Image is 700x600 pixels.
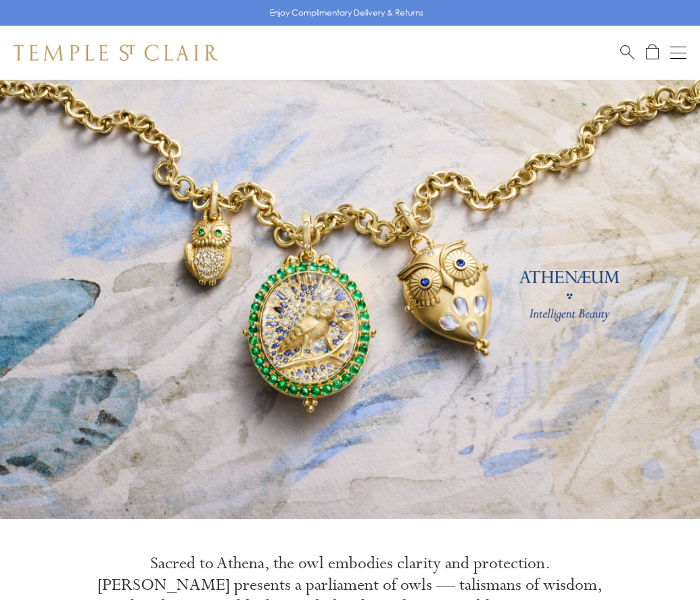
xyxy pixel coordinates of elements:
a: Search [620,44,634,61]
img: Temple St. Clair [14,45,218,61]
button: Open navigation [670,45,686,61]
p: Enjoy Complimentary Delivery & Returns [270,6,423,20]
a: Open Shopping Bag [646,44,659,61]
